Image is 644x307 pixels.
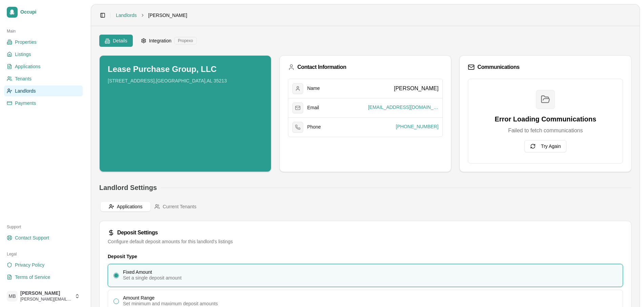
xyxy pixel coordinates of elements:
[4,61,83,72] a: Applications
[108,64,263,75] h3: Lease Purchase Group, LLC
[396,123,438,130] span: [PHONE_NUMBER]
[174,37,197,44] div: Propexo
[15,274,50,281] span: Terms of Service
[113,273,119,278] button: Fixed AmountSet a single deposit amount
[4,37,83,47] a: Properties
[108,229,623,236] div: Deposit Settings
[20,290,72,296] span: [PERSON_NAME]
[307,105,319,111] span: Email
[123,300,617,307] div: Set minimum and maximum deposit amounts
[468,64,623,71] div: Communications
[4,288,83,304] button: MB[PERSON_NAME][PERSON_NAME][EMAIL_ADDRESS][DOMAIN_NAME]
[108,238,623,245] div: Configure default deposit amounts for this landlord's listings
[288,64,443,71] div: Contact Information
[99,35,133,47] button: Details
[149,37,171,44] span: Integration
[123,295,617,300] div: Amount Range
[4,222,83,232] div: Support
[15,51,31,58] span: Listings
[495,127,596,135] p: Failed to fetch communications
[136,34,202,47] button: IntegrationPropexo
[15,75,32,82] span: Tenants
[7,291,18,302] span: MB
[15,63,41,70] span: Applications
[99,183,157,192] h2: Landlord Settings
[123,270,617,274] div: Fixed Amount
[15,234,49,241] span: Contact Support
[394,85,439,92] div: [PERSON_NAME]
[113,299,119,304] button: Amount RangeSet minimum and maximum deposit amounts
[15,39,37,45] span: Properties
[4,26,83,37] div: Main
[117,203,143,210] span: Applications
[4,232,83,243] a: Contact Support
[123,274,617,281] div: Set a single deposit amount
[15,100,36,107] span: Payments
[307,85,320,92] span: Name
[163,203,196,210] span: Current Tenants
[4,272,83,283] a: Terms of Service
[108,77,263,84] p: [STREET_ADDRESS]
[4,4,83,20] a: Occupi
[116,12,187,19] nav: breadcrumb
[148,12,187,19] span: [PERSON_NAME]
[495,114,596,124] h3: Error Loading Communications
[154,78,227,83] span: , [GEOGRAPHIC_DATA] , AL 35213
[20,296,72,302] span: [PERSON_NAME][EMAIL_ADDRESS][DOMAIN_NAME]
[307,124,321,130] span: Phone
[524,140,567,152] button: Try Again
[4,49,83,60] a: Listings
[15,262,44,268] span: Privacy Policy
[20,9,80,15] span: Occupi
[4,73,83,84] a: Tenants
[4,260,83,270] a: Privacy Policy
[4,249,83,260] div: Legal
[116,12,137,19] a: Landlords
[108,253,623,260] h4: Deposit Type
[15,88,36,94] span: Landlords
[368,104,438,111] span: [EMAIL_ADDRESS][DOMAIN_NAME]
[4,85,83,96] a: Landlords
[4,98,83,109] a: Payments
